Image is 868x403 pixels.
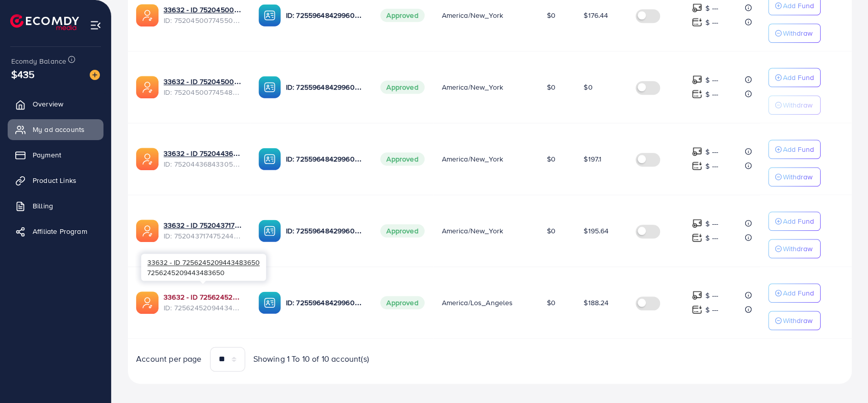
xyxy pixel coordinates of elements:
span: $195.64 [584,226,609,236]
img: menu [90,19,101,31]
p: $ --- [705,74,718,86]
p: $ --- [705,16,718,29]
img: ic-ba-acc.ded83a64.svg [258,148,281,170]
div: <span class='underline'>33632 - ID 7520437174752444423</span></br>7520437174752444423 [164,220,242,241]
a: Billing [8,196,103,216]
p: Add Fund [783,215,814,227]
img: top-up amount [692,290,702,301]
a: My ad accounts [8,119,103,140]
span: Showing 1 To 10 of 10 account(s) [253,353,369,365]
span: ID: 7520437174752444423 [164,231,242,241]
img: ic-ba-acc.ded83a64.svg [258,220,281,242]
button: Withdraw [768,95,821,115]
span: $0 [547,298,556,308]
p: $ --- [705,2,718,14]
span: Affiliate Program [33,226,87,236]
a: Affiliate Program [8,221,103,241]
button: Add Fund [768,283,821,303]
p: $ --- [705,88,718,100]
img: top-up amount [692,232,702,243]
p: Withdraw [783,314,812,327]
span: Billing [33,201,53,211]
span: ID: 7520443684330586119 [164,159,242,169]
span: $0 [584,82,592,92]
span: America/New_York [441,82,503,92]
a: 33632 - ID 7520443684330586119 [164,148,242,158]
img: ic-ba-acc.ded83a64.svg [258,76,281,98]
img: logo [10,14,79,30]
img: top-up amount [692,304,702,315]
img: top-up amount [692,89,702,99]
a: 33632 - ID 7520450077454827538 [164,76,242,87]
a: 33632 - ID 7520450077455056914 [164,5,242,15]
img: ic-ba-acc.ded83a64.svg [258,291,281,314]
div: <span class='underline'>33632 - ID 7520443684330586119</span></br>7520443684330586119 [164,148,242,169]
span: America/Los_Angeles [441,298,513,308]
span: Approved [380,296,424,309]
span: America/New_York [441,226,503,236]
span: $0 [547,154,556,164]
span: $0 [547,226,556,236]
span: $176.44 [584,10,608,20]
img: top-up amount [692,74,702,85]
img: ic-ba-acc.ded83a64.svg [258,4,281,26]
div: <span class='underline'>33632 - ID 7520450077454827538</span></br>7520450077454827538 [164,76,242,97]
span: Ecomdy Balance [11,56,66,66]
p: ID: 7255964842996056065 [286,225,364,237]
img: ic-ads-acc.e4c84228.svg [136,220,159,242]
button: Withdraw [768,167,821,186]
span: $435 [11,67,35,82]
p: Withdraw [783,171,812,183]
span: ID: 7256245209443483650 [164,303,242,313]
span: Product Links [33,175,76,185]
img: ic-ads-acc.e4c84228.svg [136,291,159,314]
p: ID: 7255964842996056065 [286,153,364,165]
p: Withdraw [783,99,812,111]
a: 33632 - ID 7256245209443483650 [164,292,242,302]
a: 33632 - ID 7520437174752444423 [164,220,242,230]
p: ID: 7255964842996056065 [286,9,364,21]
p: $ --- [705,146,718,158]
span: Account per page [136,353,202,365]
p: $ --- [705,232,718,244]
span: My ad accounts [33,124,85,135]
a: Payment [8,145,103,165]
span: $0 [547,82,556,92]
p: ID: 7255964842996056065 [286,81,364,93]
button: Withdraw [768,239,821,258]
button: Withdraw [768,23,821,43]
span: $197.1 [584,154,601,164]
p: Add Fund [783,71,814,84]
button: Withdraw [768,311,821,330]
span: Approved [380,152,424,166]
img: ic-ads-acc.e4c84228.svg [136,76,159,98]
img: top-up amount [692,160,702,171]
p: Withdraw [783,27,812,39]
p: $ --- [705,304,718,316]
p: $ --- [705,160,718,172]
img: ic-ads-acc.e4c84228.svg [136,148,159,170]
span: Approved [380,224,424,237]
img: top-up amount [692,3,702,13]
span: America/New_York [441,10,503,20]
button: Add Fund [768,68,821,87]
span: ID: 7520450077454827538 [164,87,242,97]
span: 33632 - ID 7256245209443483650 [147,257,259,267]
span: $0 [547,10,556,20]
p: $ --- [705,218,718,230]
p: $ --- [705,289,718,302]
img: ic-ads-acc.e4c84228.svg [136,4,159,26]
img: top-up amount [692,218,702,229]
img: top-up amount [692,17,702,28]
p: Add Fund [783,287,814,299]
p: Withdraw [783,243,812,255]
p: Add Fund [783,143,814,155]
span: Payment [33,150,61,160]
iframe: Chat [825,357,860,395]
a: Product Links [8,170,103,191]
span: Overview [33,99,63,109]
div: <span class='underline'>33632 - ID 7520450077455056914</span></br>7520450077455056914 [164,5,242,25]
span: America/New_York [441,154,503,164]
a: Overview [8,94,103,114]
